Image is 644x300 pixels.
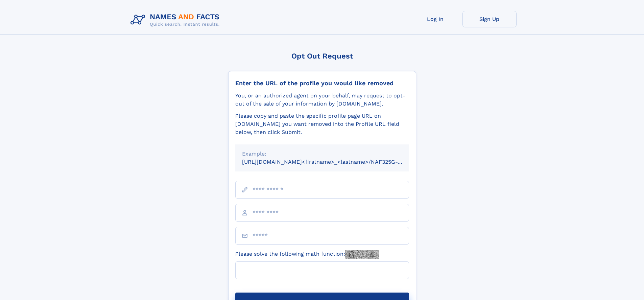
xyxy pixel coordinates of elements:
[235,92,409,108] div: You, or an authorized agent on your behalf, may request to opt-out of the sale of your informatio...
[128,11,225,29] img: Logo Names and Facts
[462,11,517,27] a: Sign Up
[228,52,416,60] div: Opt Out Request
[235,112,409,136] div: Please copy and paste the specific profile page URL on [DOMAIN_NAME] you want removed into the Pr...
[235,79,409,87] div: Enter the URL of the profile you would like removed
[235,250,379,259] label: Please solve the following math function:
[242,159,422,165] small: [URL][DOMAIN_NAME]<firstname>_<lastname>/NAF325G-xxxxxxxx
[242,150,402,158] div: Example:
[408,11,462,27] a: Log In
